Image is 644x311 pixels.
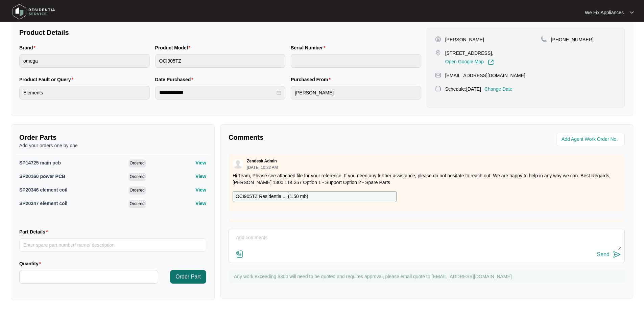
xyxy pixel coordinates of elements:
[597,251,610,258] div: Send
[155,54,286,68] input: Product Model
[291,76,333,83] label: Purchased From
[195,200,206,207] p: View
[19,174,65,179] span: SP20160 power PCB
[484,86,512,92] p: Change Date
[445,50,494,57] p: [STREET_ADDRESS],
[435,86,441,92] img: map-pin
[236,193,308,200] p: OCI905TZ Residentia ... ( 1.50 mb )
[19,228,51,235] label: Part Details
[19,28,421,37] p: Product Details
[445,72,525,79] p: [EMAIL_ADDRESS][DOMAIN_NAME]
[19,238,206,252] input: Part Details
[195,159,206,166] p: View
[435,72,441,78] img: map-pin
[435,50,441,56] img: map-pin
[19,86,150,99] input: Product Fault or Query
[170,270,206,284] button: Order Part
[562,135,621,143] input: Add Agent Work Order No.
[488,59,494,65] img: Link-External
[247,158,277,164] p: Zendesk Admin
[541,36,547,42] img: map-pin
[20,270,158,283] input: Quantity
[585,9,624,16] p: We Fix Appliances
[19,142,206,149] p: Add your orders one by one
[229,133,422,142] p: Comments
[19,44,38,51] label: Brand
[19,187,67,193] span: SP20346 element coil
[19,54,150,68] input: Brand
[445,36,484,43] p: [PERSON_NAME]
[291,44,328,51] label: Serial Number
[19,133,206,142] p: Order Parts
[128,186,146,195] span: Ordered
[234,273,621,280] p: Any work exceeding $300 will need to be quoted and requires approval, please email quote to [EMAI...
[19,160,61,165] span: SP14725 main pcb
[175,273,201,281] span: Order Part
[19,76,76,83] label: Product Fault or Query
[128,200,146,208] span: Ordered
[435,36,441,42] img: user-pin
[195,173,206,180] p: View
[233,159,243,169] img: user.svg
[291,86,421,99] input: Purchased From
[630,11,634,14] img: dropdown arrow
[233,172,621,186] p: Hi Team, Please see attached file for your reference. If you need any further assistance, please ...
[291,54,421,68] input: Serial Number
[128,159,146,168] span: Ordered
[155,76,196,83] label: Date Purchased
[445,59,494,65] a: Open Google Map
[155,44,193,51] label: Product Model
[236,250,244,258] img: file-attachment-doc.svg
[195,186,206,193] p: View
[159,89,276,96] input: Date Purchased
[551,36,594,43] p: [PHONE_NUMBER]
[597,250,621,259] button: Send
[19,260,44,267] label: Quantity
[247,165,278,170] p: [DATE] 10:22 AM
[128,173,146,181] span: Ordered
[19,201,67,206] span: SP20347 element coil
[10,2,57,22] img: residentia service logo
[613,250,621,259] img: send-icon.svg
[445,86,481,92] p: Schedule: [DATE]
